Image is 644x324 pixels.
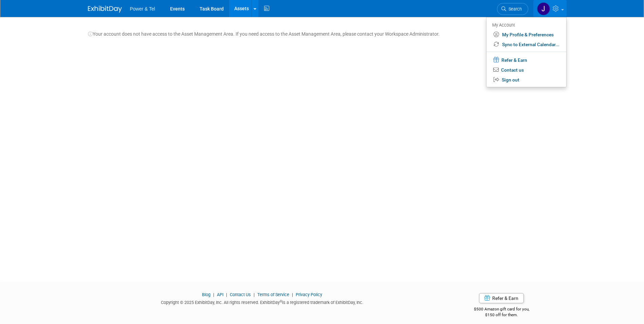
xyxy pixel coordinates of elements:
span: | [290,292,295,297]
span: Power & Tel [130,6,155,12]
a: API [217,292,223,297]
a: Refer & Earn [479,293,524,303]
a: Contact us [486,65,566,75]
div: Copyright © 2025 ExhibitDay, Inc. All rights reserved. ExhibitDay is a registered trademark of Ex... [88,298,437,306]
a: Refer & Earn [486,55,566,65]
div: Your account does not have access to the Asset Management Area. If you need access to the Asset M... [88,24,556,37]
a: My Profile & Preferences [486,30,566,40]
a: Contact Us [230,292,251,297]
a: Privacy Policy [296,292,322,297]
a: Terms of Service [257,292,289,297]
div: My Account [492,21,559,29]
img: ExhibitDay [88,6,122,13]
a: Search [497,3,528,15]
div: $500 Amazon gift card for you, [447,302,556,318]
div: $150 off for them. [447,312,556,318]
a: Sync to External Calendar... [486,40,566,50]
a: Sign out [486,75,566,85]
span: | [252,292,256,297]
span: Search [506,6,522,12]
img: Jeff Danner [537,2,550,15]
sup: ® [280,300,282,303]
span: | [224,292,229,297]
a: Blog [202,292,210,297]
span: | [211,292,216,297]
